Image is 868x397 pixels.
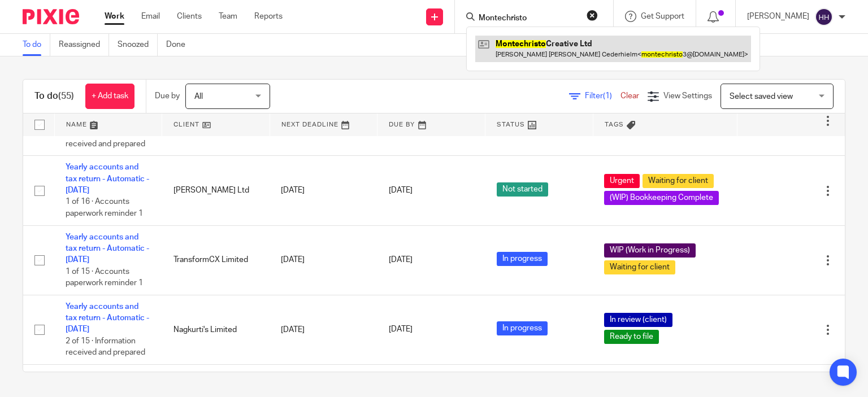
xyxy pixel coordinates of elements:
[620,92,639,100] a: Clear
[23,34,50,56] a: To do
[603,92,612,100] span: (1)
[105,11,124,22] a: Work
[730,93,793,101] span: Select saved view
[66,337,145,357] span: 2 of 15 · Information received and prepared
[497,252,548,266] span: In progress
[162,295,270,364] td: Nagkurti's Limited
[605,121,624,128] span: Tags
[497,321,548,335] span: In progress
[166,34,194,56] a: Done
[66,303,149,334] a: Yearly accounts and tax return - Automatic - [DATE]
[177,11,202,22] a: Clients
[478,14,579,24] input: Search
[66,268,143,287] span: 1 of 15 · Accounts paperwork reminder 1
[66,163,149,194] a: Yearly accounts and tax return - Automatic - [DATE]
[389,186,413,194] span: [DATE]
[85,84,134,109] a: + Add task
[155,90,180,102] p: Due by
[270,225,377,295] td: [DATE]
[194,93,203,101] span: All
[604,243,696,258] span: WIP (Work in Progress)
[641,12,684,20] span: Get Support
[219,11,237,22] a: Team
[58,91,74,101] span: (55)
[118,34,158,56] a: Snoozed
[643,174,714,188] span: Waiting for client
[663,92,712,100] span: View Settings
[270,156,377,225] td: [DATE]
[604,330,659,344] span: Ready to file
[604,260,675,274] span: Waiting for client
[59,34,109,56] a: Reassigned
[604,191,719,205] span: (WIP) Bookkeeping Complete
[34,90,74,102] h1: To do
[66,233,149,264] a: Yearly accounts and tax return - Automatic - [DATE]
[162,225,270,295] td: TransformCX Limited
[585,92,620,100] span: Filter
[141,11,160,22] a: Email
[66,198,143,218] span: 1 of 16 · Accounts paperwork reminder 1
[604,313,672,327] span: In review (client)
[587,10,598,21] button: Clear
[389,256,413,264] span: [DATE]
[254,11,283,22] a: Reports
[815,8,833,26] img: svg%3E
[497,182,548,197] span: Not started
[23,9,79,24] img: Pixie
[604,174,640,188] span: Urgent
[270,295,377,364] td: [DATE]
[162,156,270,225] td: [PERSON_NAME] Ltd
[747,11,809,22] p: [PERSON_NAME]
[389,326,413,334] span: [DATE]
